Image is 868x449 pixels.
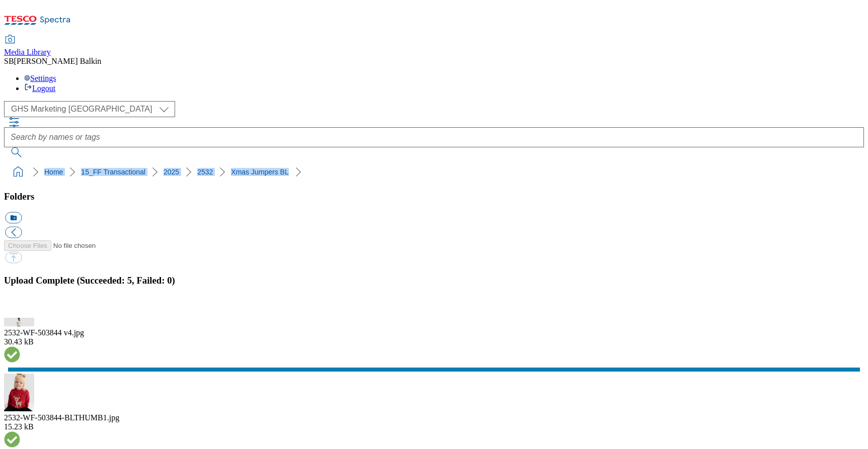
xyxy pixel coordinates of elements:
[10,164,26,180] a: home
[4,162,864,182] nav: breadcrumb
[24,74,56,82] a: Settings
[4,337,864,346] div: 30.43 kB
[4,57,14,65] span: SB
[4,328,864,337] div: 2532-WF-503844 v4.jpg
[4,275,864,286] h3: Upload Complete (Succeeded: 5, Failed: 0)
[24,84,55,93] a: Logout
[4,374,34,411] img: preview
[81,168,145,176] a: 15_FF Transactional
[4,127,864,147] input: Search by names or tags
[44,168,63,176] a: Home
[4,48,51,56] span: Media Library
[164,168,179,176] a: 2025
[4,191,864,202] h3: Folders
[197,168,213,176] a: 2532
[231,168,288,176] a: Xmas Jumpers BL
[14,57,102,65] span: [PERSON_NAME] Balkin
[4,318,34,326] img: preview
[4,36,51,57] a: Media Library
[4,413,864,422] div: 2532-WF-503844-BLTHUMB1.jpg
[4,422,864,431] div: 15.23 kB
